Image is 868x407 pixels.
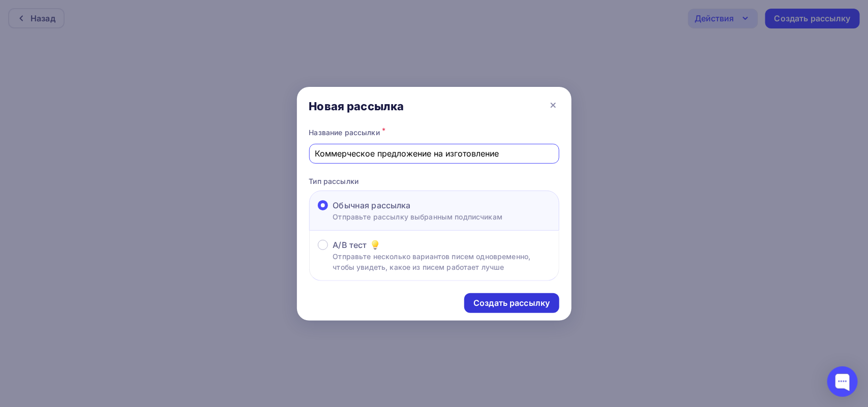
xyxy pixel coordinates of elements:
p: Тип рассылки [309,176,559,186]
div: Новая рассылка [309,99,404,113]
p: Отправьте несколько вариантов писем одновременно, чтобы увидеть, какое из писем работает лучше [333,251,551,272]
div: Создать рассылку [473,297,550,309]
span: A/B тест [333,239,367,251]
span: Обычная рассылка [333,199,411,211]
input: Придумайте название рассылки [315,147,553,160]
p: Отправьте рассылку выбранным подписчикам [333,211,503,222]
div: Название рассылки [309,126,559,140]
